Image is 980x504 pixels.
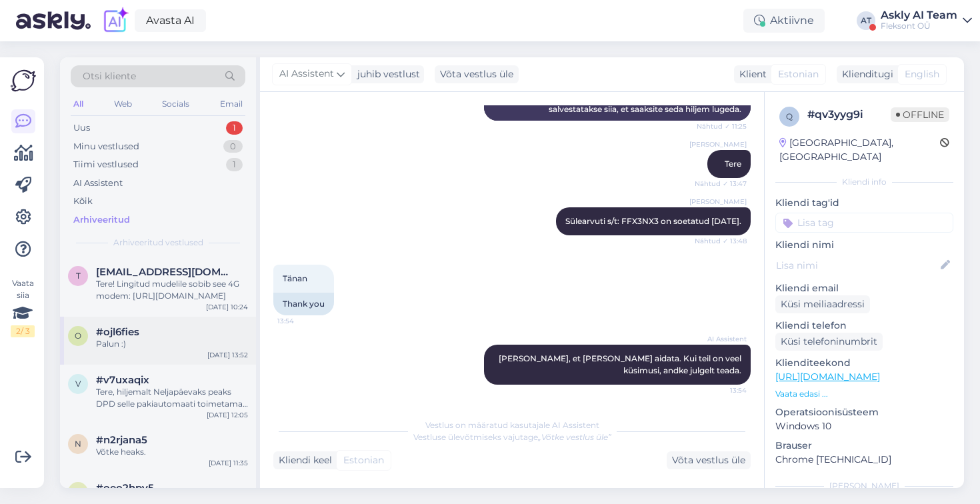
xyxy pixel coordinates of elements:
span: Estonian [778,67,819,81]
span: #oeo2hpv5 [96,482,154,494]
div: All [71,95,86,113]
p: Brauser [775,439,953,453]
span: Tänan [283,273,307,283]
input: Lisa nimi [776,258,938,273]
div: Võta vestlus üle [435,65,519,83]
p: Kliendi telefon [775,319,953,333]
span: #n2rjana5 [96,434,147,446]
div: Aktiivne [743,9,825,33]
div: Klient [734,67,767,81]
div: [DATE] 11:35 [209,458,248,468]
span: Nähtud ✓ 13:48 [695,236,747,246]
span: q [786,111,793,121]
div: AI Assistent [73,177,123,190]
span: Nähtud ✓ 13:47 [695,179,747,189]
div: Kliendi keel [273,453,332,467]
div: Võtke heaks. [96,446,248,458]
span: AI Assistent [279,67,334,81]
div: Uus [73,121,90,135]
span: Arhiveeritud vestlused [113,237,203,249]
div: Küsi meiliaadressi [775,295,870,313]
div: Kliendi info [775,176,953,188]
div: Tiimi vestlused [73,158,139,171]
div: Thank you [273,293,334,315]
div: Tere! Lingitud mudelile sobib see 4G modem: [URL][DOMAIN_NAME] [96,278,248,302]
div: juhib vestlust [352,67,420,81]
span: Estonian [343,453,384,467]
span: Vestluse ülevõtmiseks vajutage [413,432,611,442]
span: [PERSON_NAME] [689,139,747,149]
p: Chrome [TECHNICAL_ID] [775,453,953,467]
div: Võta vestlus üle [667,451,751,469]
span: tarmoma@gmail.com [96,266,235,278]
div: Web [111,95,135,113]
div: Fleksont OÜ [881,21,957,31]
div: Askly AI Team [881,10,957,21]
div: Tere, hiljemalt Neljapäevaks peaks DPD selle pakiautomaati toimetama. Otse tarne võib minna hilje... [96,386,248,410]
div: Minu vestlused [73,140,139,153]
span: v [75,379,81,389]
span: o [75,331,81,341]
span: [PERSON_NAME] [689,197,747,207]
a: Askly AI TeamFleksont OÜ [881,10,972,31]
div: [DATE] 10:24 [206,302,248,312]
div: [PERSON_NAME] [775,480,953,492]
span: n [75,439,81,449]
span: English [905,67,939,81]
input: Lisa tag [775,213,953,233]
span: o [75,487,81,497]
span: Offline [891,107,949,122]
p: Kliendi email [775,281,953,295]
div: Kõik [73,195,93,208]
div: Palun :) [96,338,248,350]
a: [URL][DOMAIN_NAME] [775,371,880,383]
span: t [76,271,81,281]
div: Arhiveeritud [73,213,130,227]
div: [DATE] 13:52 [207,350,248,360]
div: 1 [226,158,243,171]
p: Operatsioonisüsteem [775,405,953,419]
a: Avasta AI [135,9,206,32]
span: [PERSON_NAME], et [PERSON_NAME] aidata. Kui teil on veel küsimusi, andke julgelt teada. [499,353,743,375]
span: #v7uxaqix [96,374,149,386]
div: Email [217,95,245,113]
div: [GEOGRAPHIC_DATA], [GEOGRAPHIC_DATA] [779,136,940,164]
p: Kliendi nimi [775,238,953,252]
div: # qv3yyg9i [807,107,891,123]
i: „Võtke vestlus üle” [538,432,611,442]
span: Tere [725,159,741,169]
p: Windows 10 [775,419,953,433]
span: 13:54 [277,316,327,326]
img: Askly Logo [11,68,36,93]
div: 0 [223,140,243,153]
div: Küsi telefoninumbrit [775,333,883,351]
div: 1 [226,121,243,135]
div: Socials [159,95,192,113]
span: Otsi kliente [83,69,136,83]
p: Klienditeekond [775,356,953,370]
div: AT [857,11,875,30]
span: #ojl6fies [96,326,139,338]
p: Vaata edasi ... [775,388,953,400]
span: Nähtud ✓ 11:25 [697,121,747,131]
div: 2 / 3 [11,325,35,337]
span: AI Assistent [697,334,747,344]
div: Vaata siia [11,277,35,337]
span: Vestlus on määratud kasutajale AI Assistent [425,420,599,430]
div: [DATE] 12:05 [207,410,248,420]
span: 13:54 [697,385,747,395]
p: Kliendi tag'id [775,196,953,210]
img: explore-ai [101,7,129,35]
span: Sülearvuti s/t: FFX3NX3 on soetatud [DATE]. [565,216,741,226]
div: Klienditugi [837,67,893,81]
